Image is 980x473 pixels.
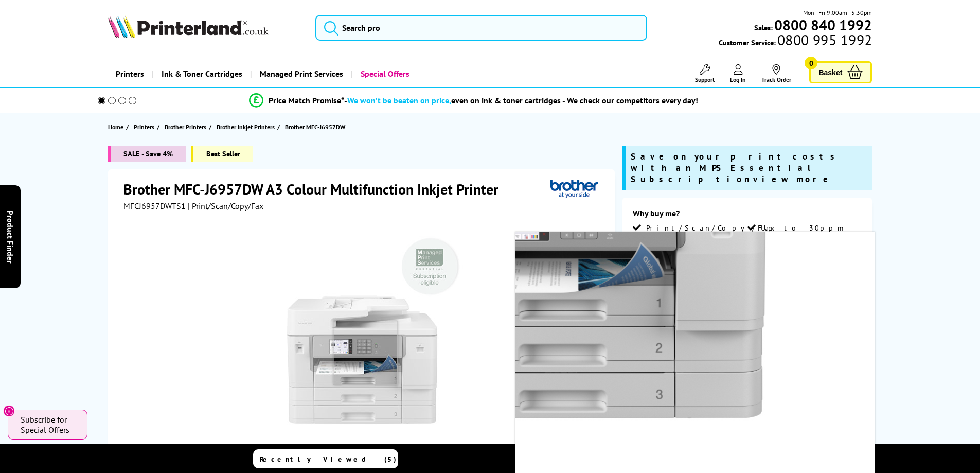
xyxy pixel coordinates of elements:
a: Ink & Toner Cartridges [152,61,250,87]
strike: £450.00 [704,321,730,331]
a: Basket 0 [809,61,872,83]
h1: Brother MFC-J6957DW A3 Colour Multifunction Inkjet Printer [123,180,509,199]
b: 0800 840 1992 [774,15,872,34]
span: Price Match Promise* [269,95,344,106]
li: modal_Promise [84,92,864,110]
span: was [759,316,808,331]
span: ex VAT @ 20% [691,355,736,365]
span: 0 [805,57,817,69]
a: Managed Print Services [250,61,351,87]
span: Up to 30ppm Mono Print [761,223,860,242]
button: Close [3,405,15,417]
img: Brother [550,180,598,199]
span: Product Finder [5,210,15,263]
a: Support [695,64,715,83]
span: inc VAT [773,355,794,365]
a: 0800 840 1992 [773,20,872,30]
div: for FREE Next Day Delivery [664,426,862,450]
strike: £540.00 [776,321,803,331]
a: Home [108,121,126,132]
a: Add to Basket [633,376,862,406]
input: Search pro [315,15,647,41]
span: Printers [134,121,154,132]
a: Printers [134,121,157,132]
span: Basket [818,65,842,79]
a: Compare Products [549,449,694,468]
a: Brother MFC-J6957DWBrother MFC-J6957DW [262,232,464,433]
span: Home [108,121,123,132]
a: Track Order [761,64,791,83]
span: Secure Print [761,276,846,285]
a: Printerland Logo [108,15,303,40]
span: Mon - Fri 9:00am - 5:30pm [803,8,872,17]
img: Brother MFC-J6957DW [262,232,464,433]
span: Log In [730,76,746,83]
span: £520.90 [759,336,808,355]
span: Sales: [754,23,773,32]
span: Only 9 left [664,426,759,438]
a: Log In [730,64,746,83]
span: Up to 1,200 x 4,800 dpi Print [646,250,745,268]
span: Up to 30ppm Colour Print [761,250,860,268]
a: Brother Printers [165,121,209,132]
span: Print/Scan/Copy/Fax [646,223,778,233]
span: 0800 995 1992 [776,35,872,45]
a: Printers [108,61,152,87]
a: Brother MFC-J6957DW [285,121,348,132]
u: view more [753,173,833,185]
span: Brother MFC-J6957DW [285,121,345,132]
span: Save on your print costs with an MPS Essential Subscription [631,151,840,185]
span: We won’t be beaten on price, [347,95,451,106]
span: Subscribe for Special Offers [21,414,77,435]
span: Ink & Toner Cartridges [162,61,242,87]
span: SALE - Save 4% [108,146,186,162]
span: Brother Printers [165,121,206,132]
div: - even on ink & toner cartridges - We check our competitors every day! [344,95,698,106]
a: View more details [815,298,862,306]
span: Recently Viewed (5) [260,454,397,464]
span: £434.08 [686,336,736,355]
span: Brother Inkjet Printers [217,121,275,132]
a: Special Offers [351,61,417,87]
span: Compare Products [566,454,691,464]
span: Quiet Mode [646,276,721,285]
span: Customer Service: [719,35,872,47]
span: was [686,316,736,331]
a: Recently Viewed (5) [253,449,398,468]
span: Support [695,76,715,83]
span: Best Seller [191,146,253,162]
span: | Print/Scan/Copy/Fax [188,201,263,211]
span: MFCJ6957DWTS1 [123,201,186,211]
img: Printerland Logo [108,15,269,38]
div: Why buy me? [633,208,862,223]
a: Brother Inkjet Printers [217,121,277,132]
